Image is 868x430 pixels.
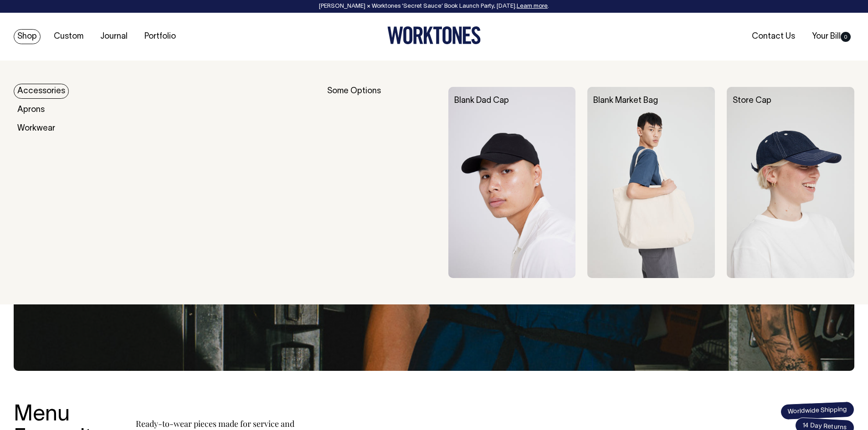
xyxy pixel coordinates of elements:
[733,97,771,105] a: Store Cap
[808,29,854,44] a: Your Bill0
[593,97,658,105] a: Blank Market Bag
[727,87,854,278] img: Store Cap
[50,29,87,44] a: Custom
[748,29,799,44] a: Contact Us
[454,97,509,105] a: Blank Dad Cap
[448,87,576,278] img: Blank Dad Cap
[327,87,437,278] div: Some Options
[841,32,851,42] span: 0
[14,84,69,99] a: Accessories
[97,29,131,44] a: Journal
[14,121,59,136] a: Workwear
[141,29,180,44] a: Portfolio
[517,4,548,9] a: Learn more
[14,29,41,44] a: Shop
[9,3,859,10] div: [PERSON_NAME] × Worktones ‘Secret Sauce’ Book Launch Party, [DATE]. .
[780,401,854,420] span: Worldwide Shipping
[587,87,715,278] img: Blank Market Bag
[14,102,48,117] a: Aprons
